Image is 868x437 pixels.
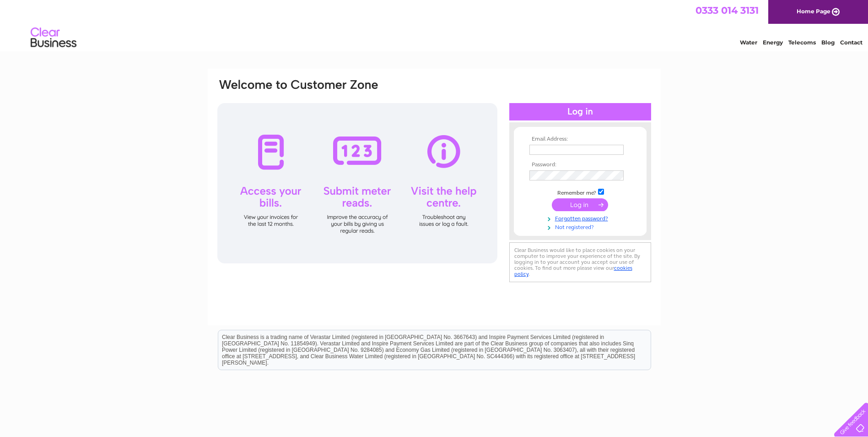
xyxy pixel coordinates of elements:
[527,187,633,197] td: Remember me?
[821,39,835,46] a: Blog
[552,198,608,211] input: Submit
[30,24,77,52] img: logo.png
[509,242,651,282] div: Clear Business would like to place cookies on your computer to improve your experience of the sit...
[695,5,759,16] a: 0333 014 3131
[788,39,816,46] a: Telecoms
[840,39,863,46] a: Contact
[527,136,633,142] th: Email Address:
[527,162,633,168] th: Password:
[529,213,633,222] a: Forgotten password?
[529,222,633,231] a: Not registered?
[514,265,632,277] a: cookies policy
[218,5,651,44] div: Clear Business is a trading name of Verastar Limited (registered in [GEOGRAPHIC_DATA] No. 3667643...
[763,39,783,46] a: Energy
[740,39,757,46] a: Water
